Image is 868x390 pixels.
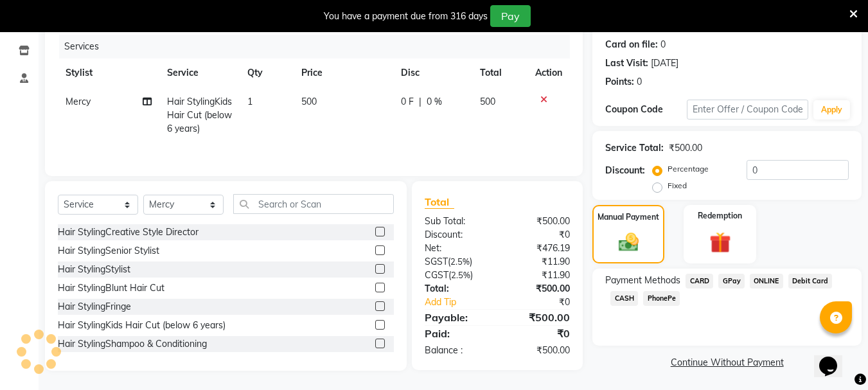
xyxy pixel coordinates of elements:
div: You have a payment due from 316 days [324,10,488,23]
div: Hair StylingKids Hair Cut (below 6 years) [58,319,226,332]
div: Coupon Code [605,103,686,116]
div: ₹476.19 [497,242,580,255]
th: Action [527,58,570,87]
span: 0 % [427,95,442,109]
div: Hair StylingStylist [58,263,130,276]
span: CGST [425,269,448,281]
div: ₹500.00 [497,310,580,325]
div: ₹0 [497,326,580,341]
div: ₹500.00 [497,215,580,228]
div: ₹500.00 [497,344,580,357]
div: Sub Total: [415,215,497,228]
div: Points: [605,75,634,89]
span: 2.5% [451,270,470,280]
div: Total: [415,282,497,296]
span: SGST [425,256,448,267]
div: Hair StylingSenior Stylist [58,244,159,258]
div: ₹0 [511,296,580,309]
span: GPay [718,274,745,288]
span: 500 [301,96,317,107]
input: Search or Scan [233,194,394,214]
span: Mercy [66,96,91,107]
a: Continue Without Payment [595,356,859,369]
span: CARD [686,274,713,288]
div: ₹11.90 [497,269,580,282]
span: 1 [247,96,252,107]
div: Hair StylingBlunt Hair Cut [58,281,164,295]
div: Payable: [415,310,497,325]
span: 2.5% [450,256,470,267]
th: Service [159,58,240,87]
div: 0 [637,75,642,89]
div: ( ) [415,269,497,282]
div: ₹500.00 [497,282,580,296]
input: Enter Offer / Coupon Code [687,100,808,120]
span: | [419,95,421,109]
img: _cash.svg [612,231,645,254]
div: Hair StylingShampoo & Conditioning [58,337,207,351]
div: Hair StylingFringe [58,300,131,314]
div: Net: [415,242,497,255]
label: Fixed [668,180,687,191]
button: Pay [490,5,531,27]
span: CASH [610,291,638,306]
span: 500 [480,96,495,107]
th: Disc [393,58,472,87]
div: 0 [660,38,666,51]
label: Redemption [698,210,742,222]
div: ( ) [415,255,497,269]
iframe: chat widget [814,339,855,377]
div: Service Total: [605,141,664,155]
img: _gift.svg [703,229,738,256]
th: Stylist [58,58,159,87]
span: ONLINE [750,274,783,288]
label: Manual Payment [598,211,659,223]
div: Discount: [415,228,497,242]
div: Last Visit: [605,57,648,70]
div: Hair StylingCreative Style Director [58,226,199,239]
span: PhonePe [643,291,680,306]
th: Price [294,58,393,87]
span: Hair StylingKids Hair Cut (below 6 years) [167,96,232,134]
div: Card on file: [605,38,658,51]
a: Add Tip [415,296,511,309]
div: Balance : [415,344,497,357]
span: 0 F [401,95,414,109]
div: ₹500.00 [669,141,702,155]
th: Qty [240,58,294,87]
span: Payment Methods [605,274,680,287]
button: Apply [813,100,850,120]
label: Percentage [668,163,709,175]
div: Services [59,35,580,58]
span: Debit Card [788,274,833,288]
div: ₹11.90 [497,255,580,269]
th: Total [472,58,528,87]
span: Total [425,195,454,209]
div: Paid: [415,326,497,341]
div: Discount: [605,164,645,177]
div: [DATE] [651,57,678,70]
div: ₹0 [497,228,580,242]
